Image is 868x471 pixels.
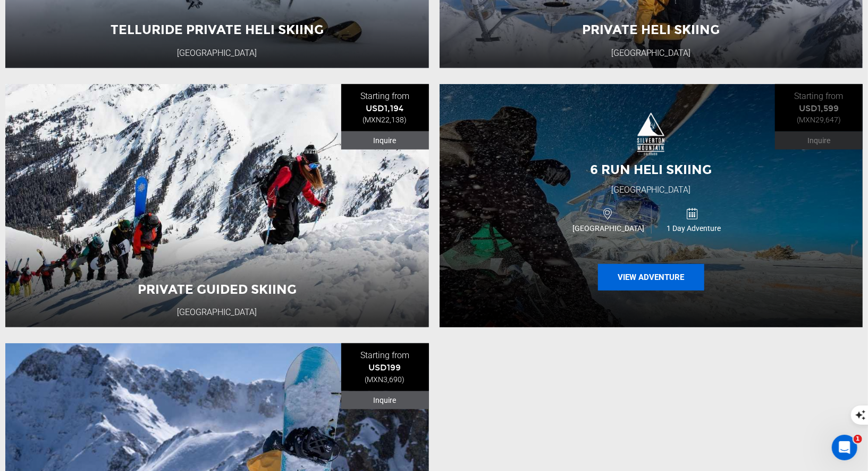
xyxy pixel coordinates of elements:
span: [GEOGRAPHIC_DATA] [566,223,651,234]
img: images [637,113,664,155]
div: [GEOGRAPHIC_DATA] [611,184,691,196]
span: 1 Day Adventure [652,223,736,234]
button: View Adventure [598,264,704,291]
span: 6 Run Heli Skiing [590,162,712,177]
iframe: Intercom live chat [832,435,857,460]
